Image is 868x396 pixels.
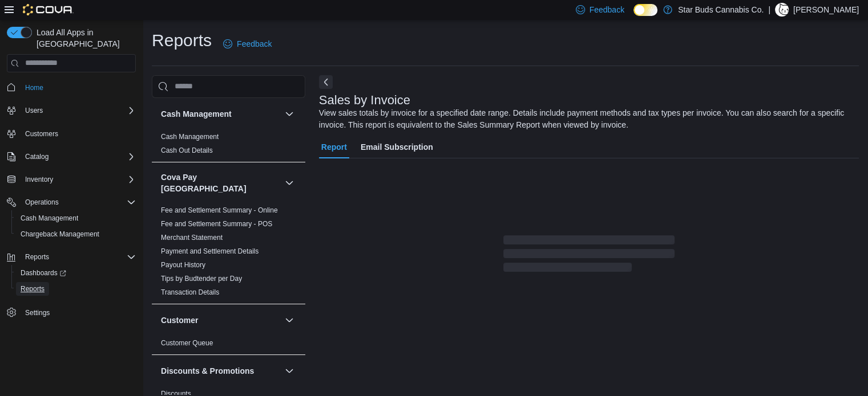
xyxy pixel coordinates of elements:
[2,103,140,119] button: Users
[21,284,45,293] span: Reports
[161,247,259,255] a: Payment and Settlement Details
[21,250,136,264] span: Reports
[775,3,789,17] div: Taylor Kirk
[161,315,198,326] h3: Customer
[319,107,853,131] div: View sales totals by invoice for a specified date range. Details include payment methods and tax ...
[21,80,136,95] span: Home
[161,288,219,296] a: Transaction Details
[21,81,48,95] a: Home
[678,3,764,17] p: Star Buds Cannabis Co.
[21,173,58,186] button: Inventory
[161,108,232,120] h3: Cash Management
[319,75,333,89] button: Next
[25,198,59,207] span: Operations
[21,150,53,164] button: Catalog
[161,260,205,270] span: Payout History
[161,234,223,242] a: Merchant Statement
[282,107,296,121] button: Cash Management
[768,3,770,17] p: |
[633,16,634,17] span: Dark Mode
[25,83,43,92] span: Home
[21,104,136,117] span: Users
[161,315,280,326] button: Customer
[16,282,49,296] a: Reports
[793,3,859,17] p: [PERSON_NAME]
[11,281,140,297] button: Reports
[32,27,136,50] span: Load All Apps in [GEOGRAPHIC_DATA]
[2,249,140,265] button: Reports
[161,261,205,269] a: Payout History
[237,38,272,50] span: Feedback
[21,306,54,320] a: Settings
[321,136,347,158] span: Report
[152,336,305,354] div: Customer
[161,108,280,120] button: Cash Management
[161,338,213,348] span: Customer Queue
[161,146,213,155] span: Cash Out Details
[2,194,140,210] button: Operations
[161,206,278,214] a: Fee and Settlement Summary - Online
[25,106,43,115] span: Users
[21,250,54,264] button: Reports
[633,4,657,16] input: Dark Mode
[2,149,140,165] button: Catalog
[16,211,136,225] span: Cash Management
[590,4,624,15] span: Feedback
[23,4,74,15] img: Cova
[21,104,47,117] button: Users
[16,211,83,225] a: Cash Management
[161,275,242,283] a: Tips by Budtender per Day
[25,129,58,138] span: Customers
[152,203,305,304] div: Cova Pay [GEOGRAPHIC_DATA]
[161,339,213,347] a: Customer Queue
[161,288,219,297] span: Transaction Details
[21,214,78,223] span: Cash Management
[282,176,296,190] button: Cova Pay [GEOGRAPHIC_DATA]
[152,130,305,162] div: Cash Management
[11,226,140,242] button: Chargeback Management
[152,29,212,52] h1: Reports
[21,150,136,164] span: Catalog
[21,173,136,186] span: Inventory
[282,364,296,378] button: Discounts & Promotions
[503,238,675,274] span: Loading
[16,266,71,280] a: Dashboards
[25,308,50,317] span: Settings
[161,206,278,215] span: Fee and Settlement Summary - Online
[161,133,219,141] a: Cash Management
[2,304,140,320] button: Settings
[161,172,280,194] button: Cova Pay [GEOGRAPHIC_DATA]
[25,152,49,161] span: Catalog
[25,175,53,184] span: Inventory
[282,313,296,327] button: Customer
[219,32,276,55] a: Feedback
[21,305,136,319] span: Settings
[16,266,136,280] span: Dashboards
[361,136,433,158] span: Email Subscription
[161,132,219,141] span: Cash Management
[161,233,223,242] span: Merchant Statement
[161,247,259,256] span: Payment and Settlement Details
[11,265,140,281] a: Dashboards
[2,172,140,187] button: Inventory
[16,227,136,241] span: Chargeback Management
[161,146,213,154] a: Cash Out Details
[2,125,140,142] button: Customers
[2,79,140,96] button: Home
[11,210,140,226] button: Cash Management
[21,268,66,277] span: Dashboards
[16,227,104,241] a: Chargeback Management
[161,365,254,377] h3: Discounts & Promotions
[16,282,136,296] span: Reports
[161,365,280,377] button: Discounts & Promotions
[21,195,63,209] button: Operations
[25,252,49,262] span: Reports
[21,127,63,141] a: Customers
[21,230,99,239] span: Chargeback Management
[319,93,410,107] h3: Sales by Invoice
[21,195,136,209] span: Operations
[21,126,136,141] span: Customers
[161,274,242,283] span: Tips by Budtender per Day
[161,220,272,228] a: Fee and Settlement Summary - POS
